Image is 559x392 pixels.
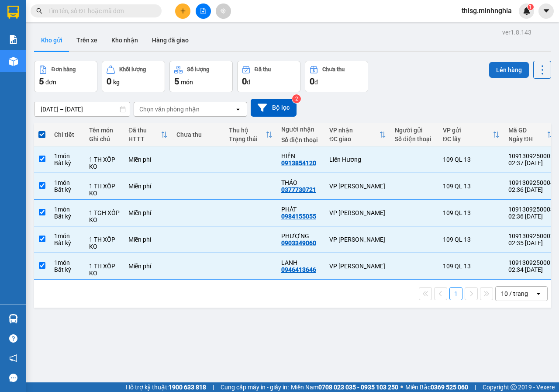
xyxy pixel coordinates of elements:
[175,3,190,19] button: plus
[508,186,554,193] div: 02:36 [DATE]
[281,136,321,143] div: Số điện thoại
[174,76,179,87] span: 5
[508,239,554,246] div: 02:35 [DATE]
[395,135,434,142] div: Số điện thoại
[45,79,56,86] span: đơn
[213,382,214,392] span: |
[281,179,321,186] div: THẢO
[329,236,386,243] div: VP [PERSON_NAME]
[281,153,321,160] div: HIỀN
[187,66,209,73] div: Số lượng
[128,209,168,216] div: Miễn phí
[535,290,542,297] svg: open
[54,239,80,246] div: Bất kỳ
[502,28,531,37] div: ver 1.8.143
[54,259,80,266] div: 1 món
[169,384,206,391] strong: 1900 633 818
[281,266,316,273] div: 0946413646
[139,105,200,114] div: Chọn văn phòng nhận
[508,160,554,167] div: 02:37 [DATE]
[501,289,528,298] div: 10 / trang
[128,135,161,142] div: HTTT
[504,123,558,146] th: Toggle SortBy
[50,21,57,28] span: environment
[145,30,196,51] button: Hàng đã giao
[305,61,368,92] button: Chưa thu0đ
[542,7,550,15] span: caret-down
[4,4,48,48] img: logo.jpg
[89,209,120,223] div: 1 TGH XỐP KO
[508,266,554,273] div: 02:34 [DATE]
[181,79,193,86] span: món
[237,61,300,92] button: Đã thu0đ
[508,127,547,134] div: Mã GD
[89,263,120,277] div: 1 TH XỐP KO
[169,61,233,92] button: Số lượng5món
[475,382,476,392] span: |
[229,127,266,134] div: Thu hộ
[48,6,151,16] input: Tìm tên, số ĐT hoặc mã đơn
[196,3,211,19] button: file-add
[318,384,398,391] strong: 0708 023 035 - 0935 103 250
[119,66,146,73] div: Khối lượng
[229,135,266,142] div: Trạng thái
[54,186,80,193] div: Bất kỳ
[54,206,80,213] div: 1 món
[455,5,519,16] span: thisg.minhnghia
[329,263,386,270] div: VP [PERSON_NAME]
[69,30,104,51] button: Trên xe
[251,99,297,117] button: Bộ lọc
[281,206,321,213] div: PHÁT
[54,131,80,138] div: Chi tiết
[39,76,44,87] span: 5
[102,61,165,92] button: Khối lượng0kg
[292,94,301,103] sup: 2
[9,35,18,44] img: solution-icon
[104,30,145,51] button: Kho nhận
[113,79,120,86] span: kg
[50,32,57,39] span: phone
[508,206,554,213] div: 1091309250003
[128,263,168,270] div: Miễn phí
[528,4,534,10] sup: 1
[220,8,226,14] span: aim
[281,259,321,266] div: LANH
[89,156,120,170] div: 1 TH XỐP KO
[9,314,18,323] img: warehouse-icon
[443,127,493,134] div: VP gửi
[443,156,500,163] div: 109 QL 13
[400,385,403,389] span: ⚪️
[54,266,80,273] div: Bất kỳ
[9,57,18,66] img: warehouse-icon
[508,213,554,220] div: 02:36 [DATE]
[329,127,379,134] div: VP nhận
[443,236,500,243] div: 109 QL 13
[508,135,547,142] div: Ngày ĐH
[4,19,166,30] li: 01 [PERSON_NAME]
[329,183,386,190] div: VP [PERSON_NAME]
[489,62,529,78] button: Lên hàng
[124,123,172,146] th: Toggle SortBy
[449,287,462,300] button: 1
[395,127,434,134] div: Người gửi
[126,382,206,392] span: Hỗ trợ kỹ thuật:
[431,384,468,391] strong: 0369 525 060
[35,102,130,116] input: Select a date range.
[36,8,42,14] span: search
[438,123,504,146] th: Toggle SortBy
[9,374,17,382] span: message
[281,232,321,239] div: PHƯỢNG
[508,179,554,186] div: 1091309250004
[89,183,120,197] div: 1 TH XỐP KO
[322,66,345,73] div: Chưa thu
[443,183,500,190] div: 109 QL 13
[443,263,500,270] div: 109 QL 13
[54,232,80,239] div: 1 món
[221,382,289,392] span: Cung cấp máy in - giấy in:
[281,160,316,167] div: 0913854120
[180,8,186,14] span: plus
[89,236,120,250] div: 1 TH XỐP KO
[54,179,80,186] div: 1 món
[224,123,277,146] th: Toggle SortBy
[314,79,318,86] span: đ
